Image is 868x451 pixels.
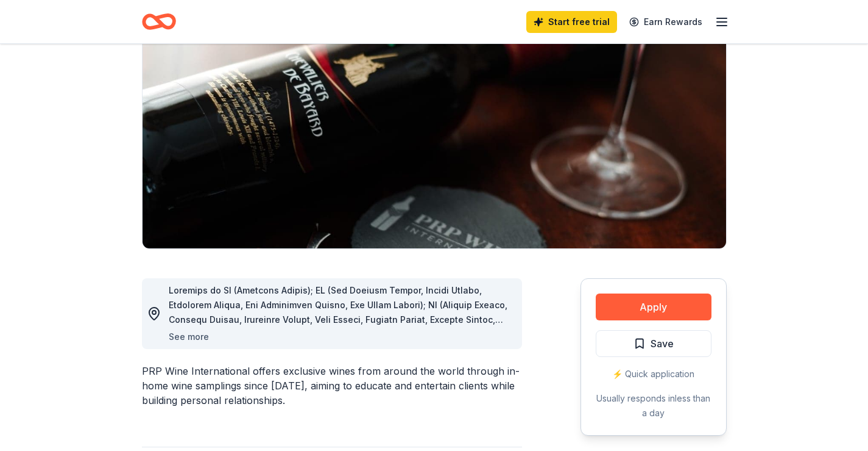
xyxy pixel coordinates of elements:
button: Apply [596,294,711,320]
img: Image for PRP Wine International [143,15,726,248]
div: ⚡️ Quick application [596,367,711,381]
div: PRP Wine International offers exclusive wines from around the world through in-home wine sampling... [142,364,522,408]
button: See more [169,330,209,344]
span: Save [651,336,674,352]
button: Save [596,330,711,357]
a: Earn Rewards [622,11,710,33]
a: Start free trial [526,11,617,33]
a: Home [142,7,176,36]
div: Usually responds in less than a day [596,391,711,420]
